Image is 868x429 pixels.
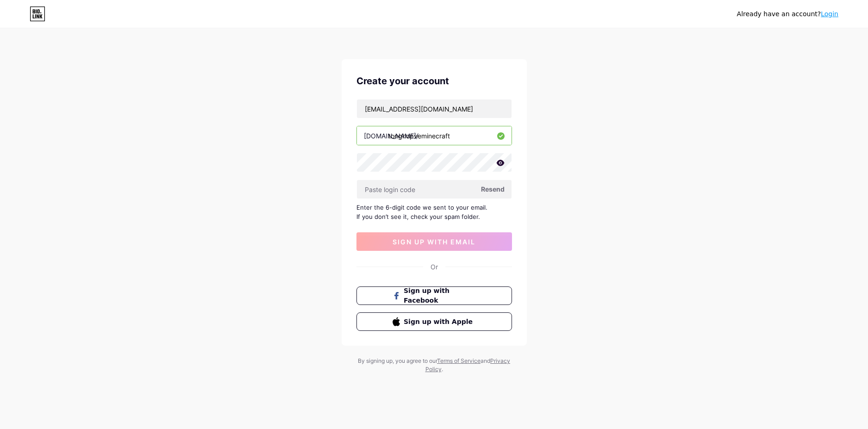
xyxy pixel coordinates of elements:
[404,317,475,327] span: Sign up with Apple
[393,238,475,246] span: sign up with email
[437,357,481,364] a: Terms of Service
[357,99,512,118] input: Email
[431,262,438,272] div: Or
[356,203,512,221] div: Enter the 6-digit code we sent to your email. If you don’t see it, check your spam folder.
[737,9,838,19] div: Already have an account?
[356,74,512,88] div: Create your account
[404,286,475,305] span: Sign up with Facebook
[356,312,512,331] button: Sign up with Apple
[357,180,512,199] input: Paste login code
[364,131,418,141] div: [DOMAIN_NAME]/
[481,184,505,194] span: Resend
[821,10,838,18] a: Login
[357,126,512,145] input: username
[356,286,512,305] button: Sign up with Facebook
[356,357,513,373] div: By signing up, you agree to our and .
[356,232,512,251] button: sign up with email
